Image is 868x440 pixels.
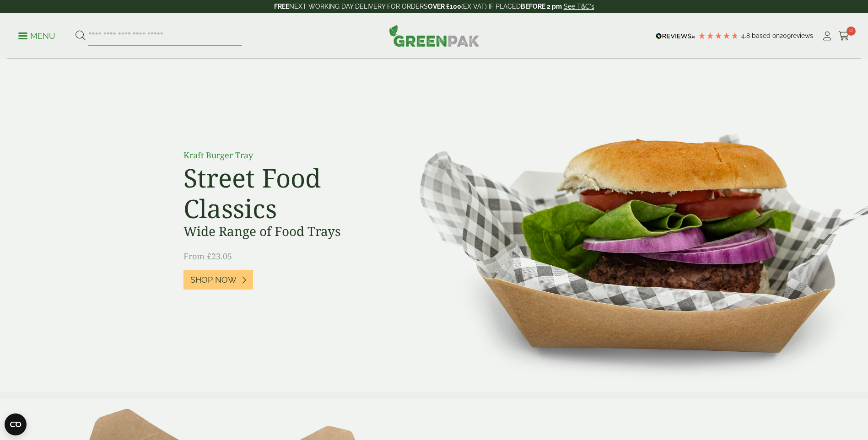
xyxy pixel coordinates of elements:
[821,32,833,41] i: My Account
[428,3,461,10] strong: OVER £100
[521,3,562,10] strong: BEFORE 2 pm
[741,32,752,39] span: 4.8
[391,59,868,392] img: Street Food Classics
[838,29,850,43] a: 0
[5,413,27,435] button: Open CMP widget
[838,32,850,41] i: Cart
[791,32,813,39] span: reviews
[183,224,389,239] h3: Wide Range of Food Trays
[564,3,594,10] a: See T&C's
[183,149,389,161] p: Kraft Burger Tray
[183,162,389,224] h2: Street Food Classics
[274,3,289,10] strong: FREE
[698,32,739,40] div: 4.78 Stars
[18,31,55,40] a: Menu
[752,32,780,39] span: Based on
[183,251,232,262] span: From £23.05
[18,31,55,42] p: Menu
[656,33,695,39] img: REVIEWS.io
[190,275,237,285] span: Shop Now
[389,25,480,47] img: GreenPak Supplies
[846,27,856,36] span: 0
[780,32,791,39] span: 209
[183,270,253,290] a: Shop Now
